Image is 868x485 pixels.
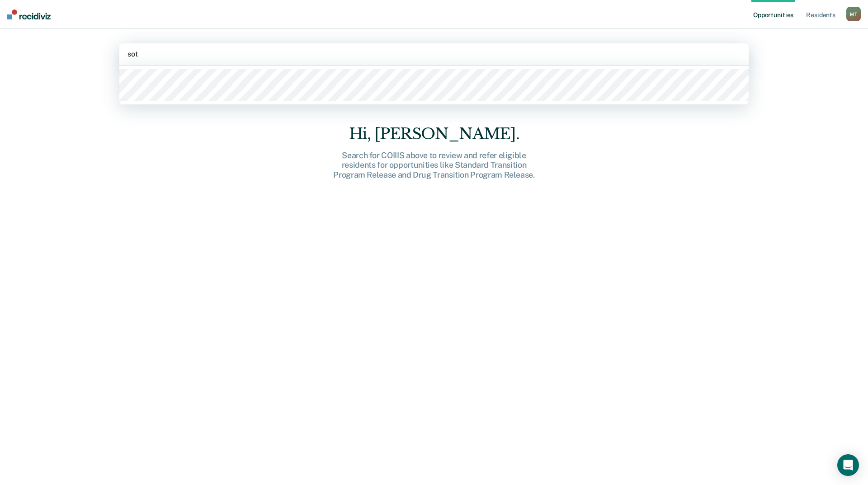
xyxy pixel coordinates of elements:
[846,7,861,21] button: MT
[289,151,579,180] div: Search for COIIIS above to review and refer eligible residents for opportunities like Standard Tr...
[289,125,579,143] div: Hi, [PERSON_NAME].
[846,7,861,21] div: M T
[7,9,51,19] img: Recidiviz
[837,454,859,476] div: Open Intercom Messenger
